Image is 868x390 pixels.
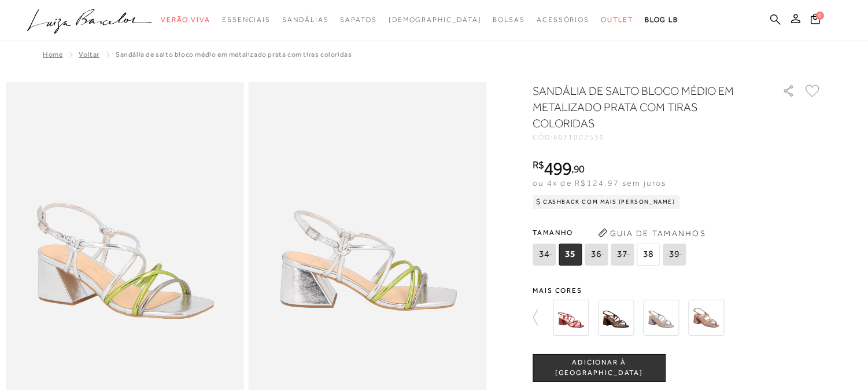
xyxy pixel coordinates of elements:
[533,224,689,241] span: Tamanho
[533,354,666,382] button: ADICIONAR À [GEOGRAPHIC_DATA]
[533,178,666,187] span: ou 4x de R$124,97 sem juros
[553,300,589,336] img: SANDÁLIA DE TIRAS TRANSPAÇADA EM VERNIZ MARSALA E SALTO BLOCO MÉDIO
[116,50,352,58] span: SANDÁLIA DE SALTO BLOCO MÉDIO EM METALIZADO PRATA COM TIRAS COLORIDAS
[688,300,724,336] img: Sandália salto médio multi tiras holográfico rosa
[493,16,525,24] span: Bolsas
[807,13,823,28] button: 0
[533,134,764,141] div: CÓD:
[222,9,271,31] a: categoryNavScreenReaderText
[340,9,376,31] a: categoryNavScreenReaderText
[544,158,571,179] span: 499
[645,16,678,24] span: BLOG LB
[611,244,634,266] span: 37
[389,9,482,31] a: noSubCategoriesText
[537,16,589,24] span: Acessórios
[601,16,633,24] span: Outlet
[553,133,605,141] span: 6021002530
[533,195,680,209] div: Cashback com Mais [PERSON_NAME]
[571,164,585,174] i: ,
[601,9,633,31] a: categoryNavScreenReaderText
[533,160,544,170] i: R$
[340,16,376,24] span: Sapatos
[79,50,99,58] a: Voltar
[282,9,328,31] a: categoryNavScreenReaderText
[663,244,686,266] span: 39
[161,16,210,24] span: Verão Viva
[533,244,556,266] span: 34
[559,244,582,266] span: 35
[594,224,710,242] button: Guia de Tamanhos
[161,9,210,31] a: categoryNavScreenReaderText
[643,300,679,336] img: Sandália salto médio multi tiras cinza
[645,9,678,31] a: BLOG LB
[598,300,634,336] img: Sandália salto médio multi tiras bronze
[389,16,482,24] span: [DEMOGRAPHIC_DATA]
[493,9,525,31] a: categoryNavScreenReaderText
[585,244,608,266] span: 36
[43,50,62,58] a: Home
[533,358,665,378] span: ADICIONAR À [GEOGRAPHIC_DATA]
[533,287,822,294] span: Mais cores
[537,9,589,31] a: categoryNavScreenReaderText
[222,16,271,24] span: Essenciais
[574,163,585,175] span: 90
[816,12,824,20] span: 0
[637,244,660,266] span: 38
[282,16,328,24] span: Sandálias
[533,83,749,131] h1: SANDÁLIA DE SALTO BLOCO MÉDIO EM METALIZADO PRATA COM TIRAS COLORIDAS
